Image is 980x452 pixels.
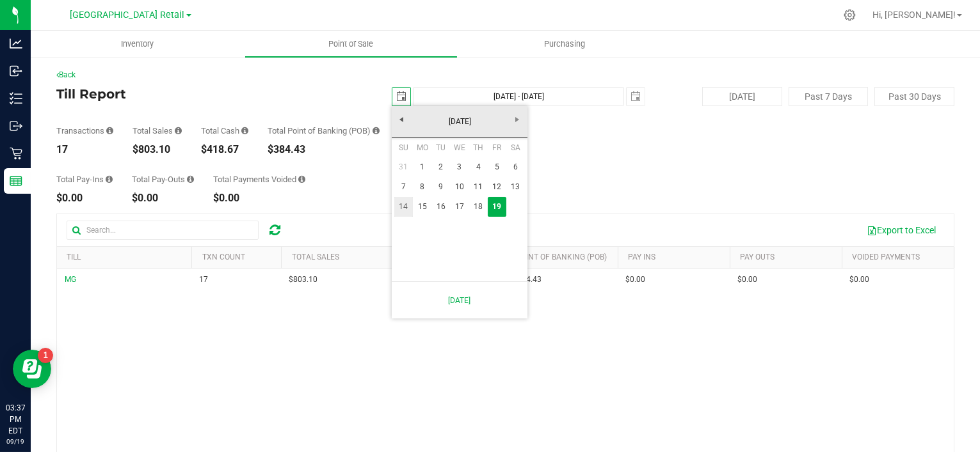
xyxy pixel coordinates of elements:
[469,177,488,197] a: 11
[67,221,259,240] input: Search...
[106,127,113,135] i: Count of all successful payment transactions, possibly including voids, refunds, and cash-back fr...
[737,274,757,286] span: $0.00
[10,65,22,77] inline-svg: Inbound
[132,175,194,183] div: Total Pay-Outs
[392,109,412,129] a: Previous
[289,274,317,286] span: $803.10
[132,193,194,203] div: $0.00
[413,197,431,217] a: 15
[488,197,506,217] a: 19
[394,138,413,157] th: Sunday
[488,197,506,217] td: Current focused date is Friday, September 19, 2025
[104,38,171,50] span: Inventory
[31,31,245,58] a: Inventory
[56,193,113,203] div: $0.00
[391,112,529,132] a: [DATE]
[469,157,488,177] a: 4
[65,275,76,284] span: MG
[469,197,488,217] a: 18
[199,274,208,286] span: 17
[56,127,113,135] div: Transactions
[858,219,944,241] button: Export to Excel
[627,88,645,105] span: select
[213,175,305,183] div: Total Payments Voided
[394,197,413,217] a: 14
[488,157,506,177] a: 5
[10,92,22,105] inline-svg: Inventory
[175,127,182,135] i: Sum of all successful, non-voided payment transaction amounts (excluding tips and transaction fee...
[6,402,25,437] p: 03:37 PM EDT
[488,177,506,197] a: 12
[872,10,956,20] span: Hi, [PERSON_NAME]!
[268,127,380,135] div: Total Point of Banking (POB)
[201,127,248,135] div: Total Cash
[10,175,22,187] inline-svg: Reports
[488,138,506,157] th: Friday
[516,253,607,261] a: Point of Banking (POB)
[450,157,469,177] a: 3
[458,31,671,58] a: Purchasing
[450,177,469,197] a: 10
[133,127,182,135] div: Total Sales
[13,350,51,388] iframe: Resource center
[10,37,22,50] inline-svg: Analytics
[842,9,858,21] div: Manage settings
[38,348,53,363] iframe: Resource center unread badge
[413,138,431,157] th: Monday
[6,437,25,446] p: 09/19
[133,144,182,155] div: $803.10
[506,157,525,177] a: 6
[450,138,469,157] th: Wednesday
[298,175,305,183] i: Sum of all voided payment transaction amounts (excluding tips and transaction fees) within the da...
[245,31,458,58] a: Point of Sale
[56,175,113,183] div: Total Pay-Ins
[268,144,380,155] div: $384.43
[413,157,431,177] a: 1
[513,274,542,286] span: $384.43
[431,157,450,177] a: 2
[740,253,775,261] a: Pay Outs
[392,88,410,105] span: select
[702,87,782,106] button: [DATE]
[56,87,356,101] h4: Till Report
[628,253,655,261] a: Pay Ins
[431,177,450,197] a: 9
[431,197,450,217] a: 16
[241,127,248,135] i: Sum of all successful, non-voided cash payment transaction amounts (excluding tips and transactio...
[201,144,248,155] div: $418.67
[399,287,520,313] a: [DATE]
[874,87,954,106] button: Past 30 Days
[106,175,113,183] i: Sum of all cash pay-ins added to tills within the date range.
[373,127,380,135] i: Sum of the successful, non-voided point-of-banking payment transaction amounts, both via payment ...
[202,253,245,261] a: TXN Count
[506,177,525,197] a: 13
[852,253,920,261] a: Voided Payments
[10,120,22,132] inline-svg: Outbound
[625,274,645,286] span: $0.00
[394,177,413,197] a: 7
[789,87,869,106] button: Past 7 Days
[506,138,525,157] th: Saturday
[70,10,185,20] span: [GEOGRAPHIC_DATA] Retail
[187,175,194,183] i: Sum of all cash pay-outs removed from tills within the date range.
[469,138,488,157] th: Thursday
[394,157,413,177] a: 31
[527,38,602,50] span: Purchasing
[431,138,450,157] th: Tuesday
[10,147,22,160] inline-svg: Retail
[213,193,305,203] div: $0.00
[67,253,81,261] a: Till
[292,253,339,261] a: Total Sales
[450,197,469,217] a: 17
[849,274,869,286] span: $0.00
[413,177,431,197] a: 8
[56,144,113,155] div: 17
[312,38,391,50] span: Point of Sale
[56,70,76,79] a: Back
